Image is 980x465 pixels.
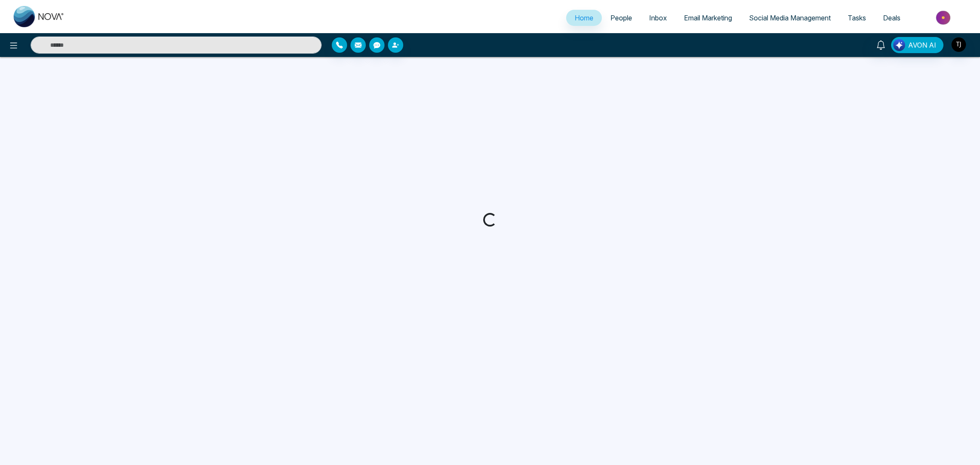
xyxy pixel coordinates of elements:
a: Social Media Management [741,10,839,26]
span: Deals [883,14,900,22]
span: Email Marketing [684,14,732,22]
img: Market-place.gif [913,8,975,27]
img: Nova CRM Logo [14,6,65,27]
span: Inbox [649,14,667,22]
a: Tasks [839,10,875,26]
span: Home [575,14,593,22]
a: Inbox [641,10,675,26]
span: People [610,14,632,22]
span: Social Media Management [749,14,831,22]
img: Lead Flow [893,39,905,51]
a: Email Marketing [675,10,741,26]
a: Deals [875,10,909,26]
img: User Avatar [952,37,966,52]
a: People [602,10,641,26]
a: Home [566,10,602,26]
button: AVON AI [891,37,943,53]
span: AVON AI [908,40,936,50]
span: Tasks [848,14,866,22]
